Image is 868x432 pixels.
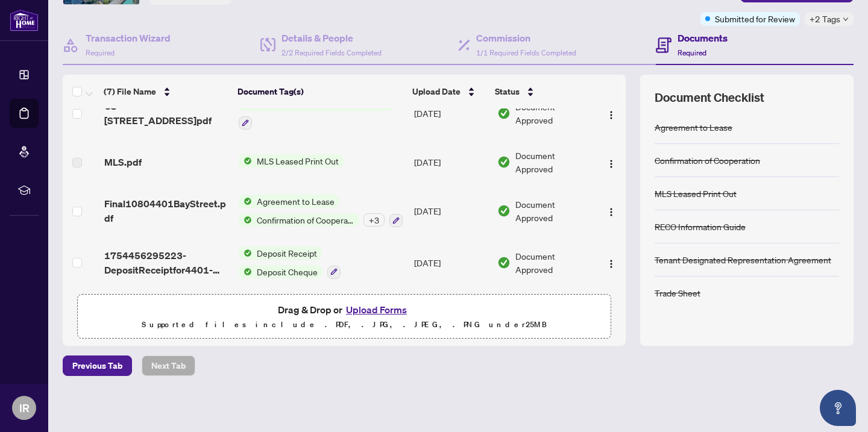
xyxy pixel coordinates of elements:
[63,355,132,376] button: Previous Tab
[99,75,232,108] th: (7) File Name
[715,12,795,25] span: Submitted for Review
[252,213,359,227] span: Confirmation of Cooperation
[409,237,492,289] td: [DATE]
[239,154,252,167] img: Status Icon
[233,75,407,108] th: Document Tag(s)
[239,195,403,227] button: Status IconAgreement to LeaseStatus IconConfirmation of Cooperation+3
[843,16,849,22] span: down
[602,152,621,172] button: Logo
[602,253,621,272] button: Logo
[252,265,322,278] span: Deposit Cheque
[252,246,322,260] span: Deposit Receipt
[239,195,252,208] img: Status Icon
[678,31,728,45] h4: Documents
[602,201,621,221] button: Logo
[810,12,840,26] span: +2 Tags
[655,121,732,134] div: Agreement to Lease
[281,48,382,57] span: 2/2 Required Fields Completed
[655,187,737,200] div: MLS Leased Print Out
[497,204,511,218] img: Document Status
[515,249,591,276] span: Document Approved
[85,318,603,332] p: Supported files include .PDF, .JPG, .JPEG, .PNG under 25 MB
[86,31,171,45] h4: Transaction Wizard
[342,302,410,318] button: Upload Forms
[678,48,706,57] span: Required
[412,85,461,98] span: Upload Date
[86,48,115,57] span: Required
[239,98,395,130] button: Status IconCommission Statement Sent to Listing Brokerage
[104,248,229,277] span: 1754456295223-DepositReceiptfor4401-1080BaySt.pdf
[252,154,344,167] span: MLS Leased Print Out
[606,207,616,217] img: Logo
[19,399,30,416] span: IR
[409,88,492,140] td: [DATE]
[281,31,382,45] h4: Details & People
[78,295,611,339] span: Drag & Drop orUpload FormsSupported files include .PDF, .JPG, .JPEG, .PNG under25MB
[239,213,252,227] img: Status Icon
[515,149,591,175] span: Document Approved
[606,159,616,169] img: Logo
[655,220,746,233] div: RECO Information Guide
[278,302,410,318] span: Drag & Drop or
[476,48,576,57] span: 1/1 Required Fields Completed
[820,390,856,426] button: Open asap
[606,110,616,120] img: Logo
[515,198,591,224] span: Document Approved
[602,104,621,123] button: Logo
[239,246,341,279] button: Status IconDeposit ReceiptStatus IconDeposit Cheque
[363,213,385,227] div: + 3
[104,85,156,98] span: (7) File Name
[497,256,511,269] img: Document Status
[655,89,764,106] span: Document Checklist
[252,195,339,208] span: Agreement to Lease
[104,196,229,225] span: Final10804401BayStreet.pdf
[409,185,492,237] td: [DATE]
[655,286,700,299] div: Trade Sheet
[497,155,511,169] img: Document Status
[476,31,576,45] h4: Commission
[495,85,520,98] span: Status
[104,99,229,128] span: CS - [STREET_ADDRESS]pdf
[407,75,490,108] th: Upload Date
[239,246,252,260] img: Status Icon
[409,139,492,185] td: [DATE]
[606,259,616,269] img: Logo
[497,107,511,120] img: Document Status
[10,9,39,31] img: logo
[239,154,344,167] button: Status IconMLS Leased Print Out
[142,355,195,376] button: Next Tab
[655,253,831,266] div: Tenant Designated Representation Agreement
[515,100,591,127] span: Document Approved
[72,356,122,375] span: Previous Tab
[490,75,593,108] th: Status
[655,154,760,167] div: Confirmation of Cooperation
[239,265,252,278] img: Status Icon
[104,155,142,169] span: MLS.pdf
